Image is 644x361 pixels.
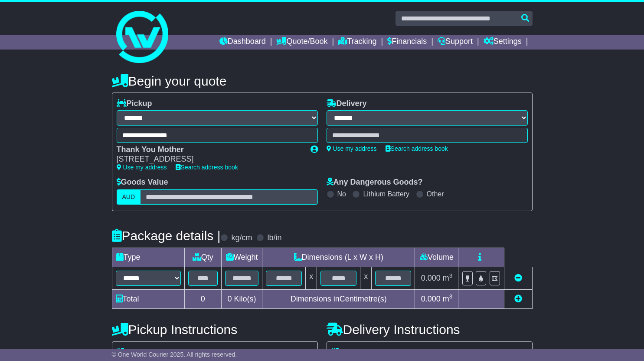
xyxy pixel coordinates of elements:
a: Dashboard [219,35,266,50]
sup: 3 [449,272,453,279]
div: Thank You Mother [117,145,302,155]
label: No [337,190,346,198]
td: Volume [415,248,458,267]
h4: Begin your quote [112,74,533,88]
a: Search address book [386,145,448,152]
a: Quote/Book [276,35,327,50]
td: Kilo(s) [222,289,262,308]
span: 0 [228,295,232,303]
label: AUD [117,189,141,205]
label: Pickup [117,99,152,109]
a: Add new item [514,295,522,303]
label: Delivery [327,99,367,109]
span: 0.000 [421,274,441,282]
sup: 3 [449,293,453,300]
label: Lithium Battery [363,190,409,198]
td: Type [112,248,184,267]
label: Other [427,190,444,198]
td: x [306,267,317,289]
td: Weight [222,248,262,267]
td: x [360,267,372,289]
a: Financials [387,35,427,50]
label: Address Type [117,348,178,358]
h4: Delivery Instructions [327,322,533,337]
span: m [443,274,453,282]
label: Goods Value [117,178,168,187]
label: lb/in [267,233,281,243]
span: 0.000 [421,295,441,303]
td: Total [112,289,184,308]
span: © One World Courier 2025. All rights reserved. [112,351,237,358]
td: Dimensions in Centimetre(s) [262,289,415,308]
td: Qty [184,248,222,267]
a: Support [438,35,473,50]
a: Settings [484,35,522,50]
span: m [443,295,453,303]
a: Remove this item [514,274,522,282]
a: Use my address [117,164,167,171]
a: Use my address [327,145,377,152]
label: Any Dangerous Goods? [327,178,423,187]
label: Address Type [331,348,392,358]
td: Dimensions (L x W x H) [262,248,415,267]
td: 0 [184,289,222,308]
label: kg/cm [231,233,252,243]
a: Tracking [338,35,376,50]
h4: Package details | [112,229,221,243]
div: [STREET_ADDRESS] [117,155,302,164]
h4: Pickup Instructions [112,322,318,337]
a: Search address book [176,164,238,171]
